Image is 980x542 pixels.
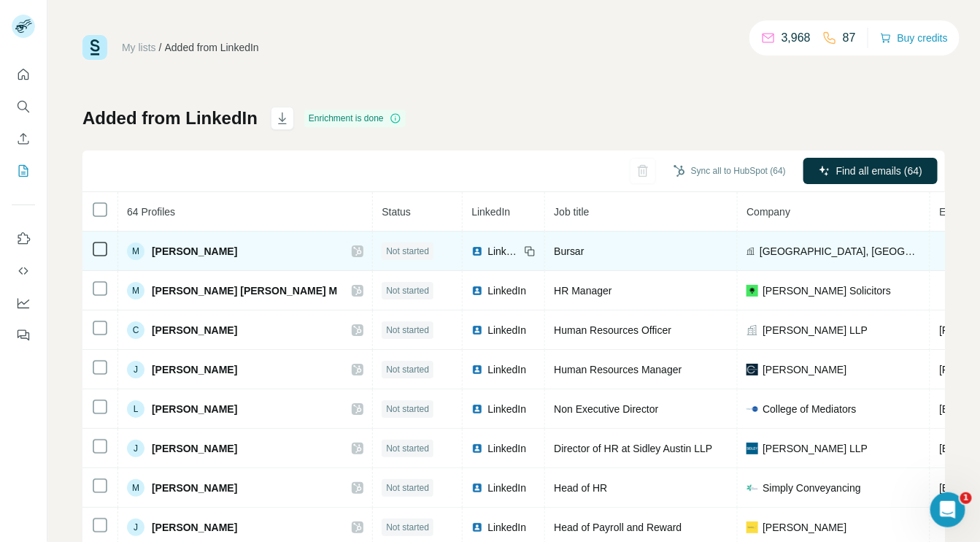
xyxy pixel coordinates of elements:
img: LinkedIn logo [471,403,483,415]
span: HR Manager [554,285,611,297]
img: LinkedIn logo [471,324,483,336]
div: J [127,519,144,536]
div: L [127,400,144,418]
span: LinkedIn [487,323,526,337]
span: Not started [386,245,429,258]
div: Enrichment is done [304,110,406,127]
span: Human Resources Manager [554,364,682,375]
span: [PERSON_NAME] [152,520,237,535]
span: Status [382,206,411,218]
img: LinkedIn logo [471,443,483,454]
button: Use Surfe API [12,258,35,284]
button: My lists [12,158,35,184]
span: Company [746,206,790,218]
button: Enrich CSV [12,126,35,152]
button: Dashboard [12,290,35,316]
p: 87 [843,29,856,47]
button: Search [12,93,35,120]
span: Not started [386,284,429,297]
img: LinkedIn logo [471,245,483,257]
img: company-logo [746,443,758,454]
span: [PERSON_NAME] [152,362,237,377]
span: [PERSON_NAME] [763,520,846,535]
img: LinkedIn logo [471,285,483,297]
span: Bursar [554,245,584,257]
span: Non Executive Director [554,403,658,415]
img: company-logo [746,403,758,415]
p: 3,968 [782,29,811,47]
span: LinkedIn [487,362,526,377]
span: Head of HR [554,482,607,494]
span: [PERSON_NAME] [763,362,846,377]
h1: Added from LinkedIn [82,107,258,130]
span: Find all emails (64) [836,164,922,178]
img: LinkedIn logo [471,482,483,494]
span: LinkedIn [487,283,526,298]
button: Feedback [12,322,35,348]
span: Not started [386,402,429,416]
span: Not started [386,481,429,495]
div: J [127,440,144,457]
span: Job title [554,206,589,218]
button: Find all emails (64) [803,158,938,184]
span: Not started [386,324,429,337]
span: [PERSON_NAME] LLP [763,323,868,337]
span: Not started [386,442,429,455]
span: Email [939,206,965,218]
div: M [127,479,144,497]
span: Director of HR at Sidley Austin LLP [554,443,712,454]
span: Head of Payroll and Reward [554,522,682,533]
span: [PERSON_NAME] [152,441,237,456]
button: Quick start [12,61,35,88]
span: Simply Conveyancing [763,481,861,495]
span: 1 [960,492,972,504]
span: [PERSON_NAME] [PERSON_NAME] M [152,283,337,298]
iframe: Intercom live chat [930,492,965,527]
div: J [127,361,144,378]
img: company-logo [746,522,758,533]
span: LinkedIn [487,402,526,416]
span: Not started [386,363,429,376]
span: LinkedIn [471,206,510,218]
div: M [127,243,144,260]
button: Sync all to HubSpot (64) [663,160,796,182]
span: Human Resources Officer [554,324,671,336]
div: M [127,282,144,299]
span: [PERSON_NAME] Solicitors [763,283,891,298]
span: LinkedIn [487,244,520,259]
li: / [159,40,162,55]
a: My lists [122,42,156,53]
div: Added from LinkedIn [165,40,259,55]
span: Not started [386,521,429,534]
span: [PERSON_NAME] [152,244,237,259]
button: Buy credits [880,28,948,48]
span: [PERSON_NAME] [152,323,237,337]
span: [GEOGRAPHIC_DATA], [GEOGRAPHIC_DATA] [760,244,921,259]
span: LinkedIn [487,520,526,535]
img: company-logo [746,482,758,494]
div: C [127,321,144,339]
span: [PERSON_NAME] [152,402,237,416]
img: LinkedIn logo [471,522,483,533]
span: [PERSON_NAME] [152,481,237,495]
img: company-logo [746,364,758,375]
span: LinkedIn [487,481,526,495]
span: 64 Profiles [127,206,175,218]
img: company-logo [746,285,758,297]
img: Surfe Logo [82,35,107,60]
button: Use Surfe on LinkedIn [12,226,35,252]
span: LinkedIn [487,441,526,456]
span: College of Mediators [763,402,856,416]
span: [PERSON_NAME] LLP [763,441,868,456]
img: LinkedIn logo [471,364,483,375]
